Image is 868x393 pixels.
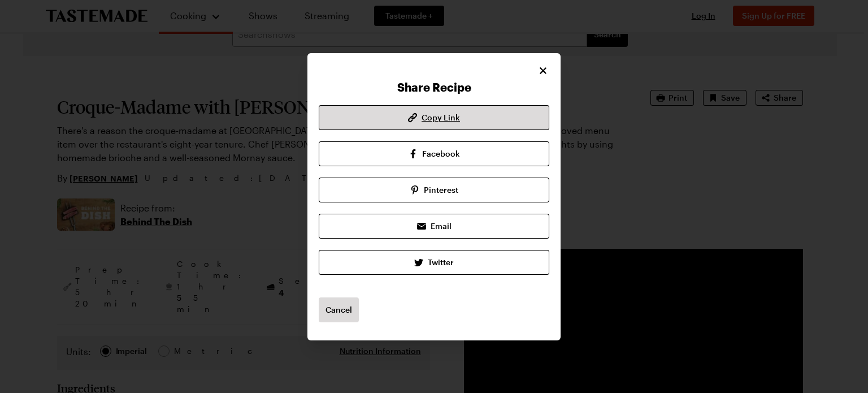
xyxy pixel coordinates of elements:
span: Cancel [325,304,352,316]
span: Twitter [428,257,454,268]
a: Facebook [319,141,549,166]
span: Email [431,221,452,232]
span: Pinterest [424,184,458,196]
button: Cancel [319,297,359,322]
h2: Share Recipe [319,80,549,94]
span: Copy Link [422,112,460,123]
span: Facebook [422,148,460,159]
a: Twitter [319,250,549,275]
button: Close [537,64,549,77]
a: Email [319,214,549,239]
button: Copy Link [319,105,549,130]
a: Pinterest [319,178,549,202]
